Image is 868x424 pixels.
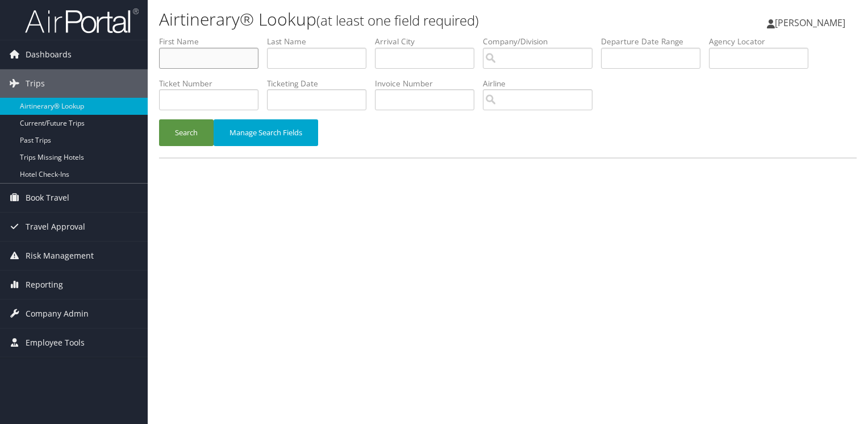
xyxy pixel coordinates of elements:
[26,40,72,69] span: Dashboards
[26,213,85,241] span: Travel Approval
[483,36,601,47] label: Company/Division
[214,119,318,146] button: Manage Search Fields
[26,271,63,299] span: Reporting
[159,119,214,146] button: Search
[767,6,857,40] a: [PERSON_NAME]
[709,36,817,47] label: Agency Locator
[26,242,94,270] span: Risk Management
[26,300,89,328] span: Company Admin
[375,36,483,47] label: Arrival City
[267,36,375,47] label: Last Name
[25,7,139,34] img: airportal-logo.png
[159,7,624,31] h1: Airtinerary® Lookup
[601,36,709,47] label: Departure Date Range
[316,11,479,30] small: (at least one field required)
[26,184,69,212] span: Book Travel
[159,78,267,89] label: Ticket Number
[26,69,45,98] span: Trips
[483,78,601,89] label: Airline
[775,16,845,29] span: [PERSON_NAME]
[375,78,483,89] label: Invoice Number
[159,36,267,47] label: First Name
[267,78,375,89] label: Ticketing Date
[26,329,85,357] span: Employee Tools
